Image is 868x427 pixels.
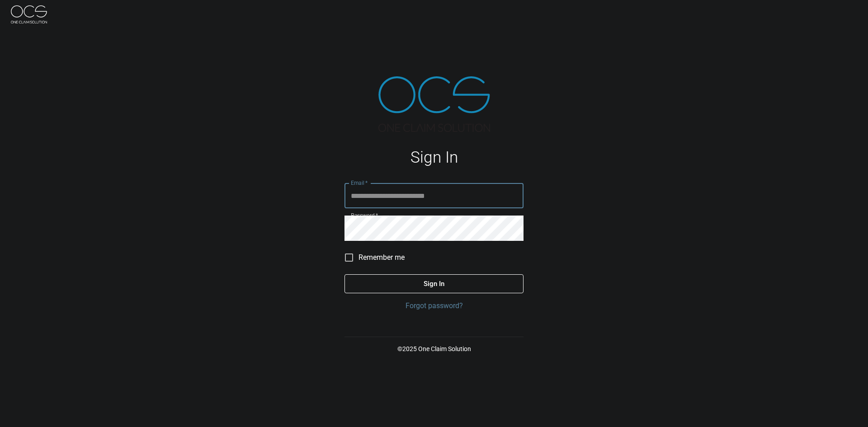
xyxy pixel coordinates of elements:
button: Sign In [344,274,524,293]
label: Password [351,211,378,219]
span: Remember me [359,252,405,263]
a: Forgot password? [344,300,524,311]
label: Email [351,179,368,187]
h1: Sign In [344,148,524,167]
img: ocs-logo-white-transparent.png [11,5,47,23]
img: ocs-logo-tra.png [378,76,490,132]
p: © 2025 One Claim Solution [344,344,524,353]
